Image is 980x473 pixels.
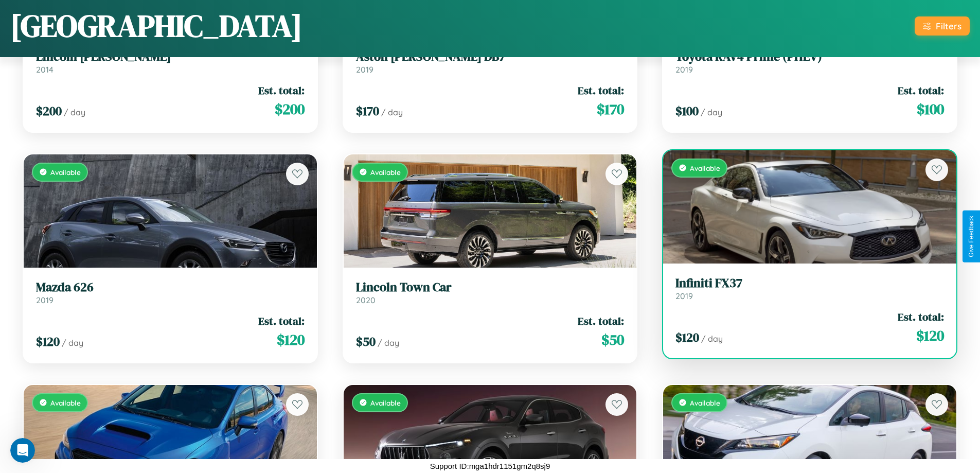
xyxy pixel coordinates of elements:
[36,280,305,295] h3: Mazda 626
[917,99,944,119] span: $ 100
[675,64,693,75] span: 2019
[10,5,302,47] h1: [GEOGRAPHIC_DATA]
[898,83,944,98] span: Est. total:
[915,16,970,36] button: Filters
[370,168,401,177] span: Available
[578,83,624,98] span: Est. total:
[36,295,54,305] span: 2019
[968,216,975,257] div: Give Feedback
[275,99,305,119] span: $ 200
[356,49,625,64] h3: Aston [PERSON_NAME] DB7
[356,280,625,305] a: Lincoln Town Car2020
[601,329,624,350] span: $ 50
[64,107,85,117] span: / day
[675,329,699,346] span: $ 120
[898,309,944,324] span: Est. total:
[597,99,624,119] span: $ 170
[356,64,373,75] span: 2019
[370,398,401,407] span: Available
[701,107,722,117] span: / day
[936,21,961,31] div: Filters
[356,333,376,350] span: $ 50
[378,338,399,348] span: / day
[675,49,944,75] a: Toyota RAV4 Prime (PHEV)2019
[690,164,720,172] span: Available
[277,329,305,350] span: $ 120
[36,102,62,119] span: $ 200
[430,459,550,473] p: Support ID: mga1hdr1151gm2q8sj9
[356,295,376,305] span: 2020
[356,49,625,75] a: Aston [PERSON_NAME] DB72019
[578,313,624,328] span: Est. total:
[36,280,305,305] a: Mazda 6262019
[916,325,944,346] span: $ 120
[675,276,944,301] a: Infiniti FX372019
[62,338,83,348] span: / day
[701,334,723,344] span: / day
[258,83,305,98] span: Est. total:
[50,398,81,407] span: Available
[356,280,625,295] h3: Lincoln Town Car
[36,49,305,64] h3: Lincoln [PERSON_NAME]
[36,333,60,350] span: $ 120
[356,102,379,119] span: $ 170
[258,313,305,328] span: Est. total:
[36,64,54,75] span: 2014
[10,438,35,463] iframe: Intercom live chat
[675,291,693,301] span: 2019
[675,49,944,64] h3: Toyota RAV4 Prime (PHEV)
[36,49,305,75] a: Lincoln [PERSON_NAME]2014
[381,107,403,117] span: / day
[690,398,720,407] span: Available
[675,276,944,291] h3: Infiniti FX37
[50,168,81,177] span: Available
[675,102,699,119] span: $ 100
